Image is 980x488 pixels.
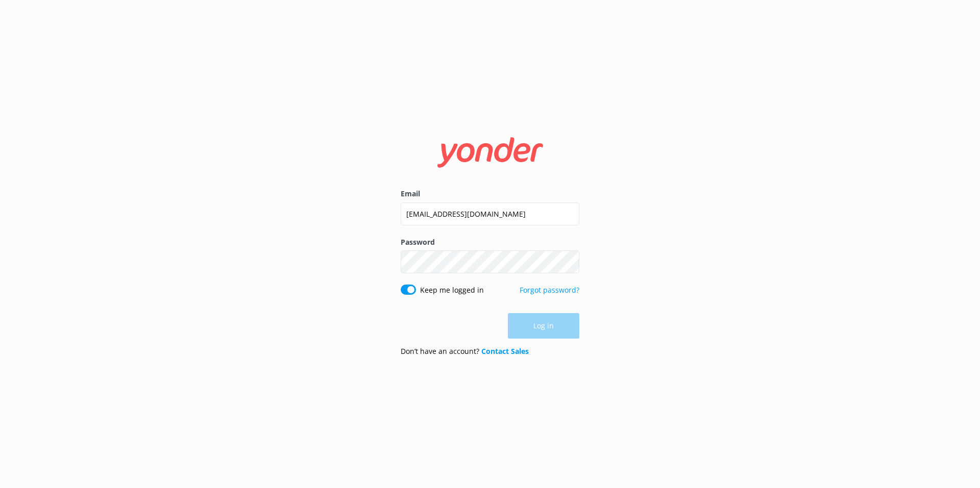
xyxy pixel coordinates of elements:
[401,202,579,225] input: user@emailaddress.com
[401,237,579,248] label: Password
[481,346,529,356] a: Contact Sales
[420,285,484,296] label: Keep me logged in
[401,346,529,357] p: Don’t have an account?
[401,188,579,199] label: Email
[520,285,579,295] a: Forgot password?
[559,252,579,272] button: Show password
